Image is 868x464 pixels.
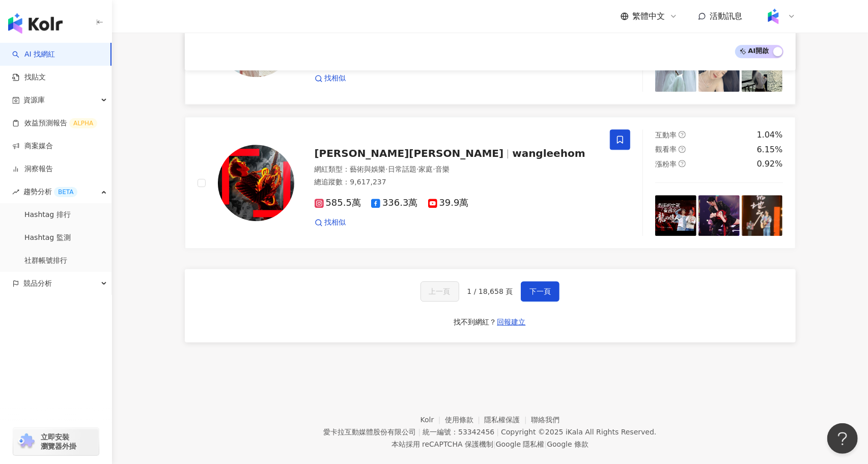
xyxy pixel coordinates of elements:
span: | [496,428,499,436]
a: Hashtag 排行 [24,210,71,220]
span: 趨勢分析 [23,180,77,203]
div: 網紅類型 ： [315,165,598,175]
a: chrome extension立即安裝 瀏覽器外掛 [13,428,99,455]
a: 找相似 [315,217,346,228]
span: 漲粉率 [655,160,677,168]
span: · [416,165,418,173]
img: logo [8,13,63,34]
span: 活動訊息 [710,11,743,21]
a: Kolr [421,416,445,424]
span: 回報建立 [497,318,526,326]
div: 愛卡拉互動媒體股份有限公司 [323,428,416,436]
span: 競品分析 [23,272,52,295]
span: 音樂 [435,165,450,173]
span: 本站採用 reCAPTCHA 保護機制 [391,438,589,450]
a: 效益預測報告ALPHA [12,118,97,128]
a: Google 條款 [547,440,589,448]
span: 家庭 [418,165,433,173]
span: wangleehom [512,147,585,159]
iframe: Help Scout Beacon - Open [827,423,858,454]
span: question-circle [679,146,686,153]
span: 藝術與娛樂 [350,165,386,173]
span: 立即安裝 瀏覽器外掛 [41,432,76,451]
div: 6.15% [757,144,783,155]
span: 585.5萬 [315,198,361,208]
img: KOL Avatar [218,145,294,221]
span: rise [12,188,19,196]
span: 繁體中文 [633,11,665,22]
span: | [418,428,421,436]
img: post-image [742,50,783,92]
div: Copyright © 2025 All Rights Reserved. [501,428,656,436]
img: Kolr%20app%20icon%20%281%29.png [764,7,783,26]
img: post-image [742,195,783,236]
a: KOL Avatar[PERSON_NAME][PERSON_NAME]wangleehom網紅類型：藝術與娛樂·日常話題·家庭·音樂總追蹤數：9,617,237585.5萬336.3萬39.9... [185,117,796,249]
div: 1.04% [757,129,783,141]
div: 0.92% [757,158,783,170]
span: 資源庫 [23,89,45,112]
span: 下一頁 [529,287,551,295]
button: 回報建立 [497,314,526,330]
a: 隱私權保護 [485,416,531,424]
button: 上一頁 [421,281,459,302]
span: · [386,165,388,173]
a: searchAI 找網紅 [12,49,55,60]
img: post-image [698,50,740,92]
span: 找相似 [325,73,346,84]
span: | [545,440,547,448]
a: 社群帳號排行 [24,256,67,266]
span: question-circle [679,160,686,167]
button: 下一頁 [521,281,559,302]
a: 找貼文 [12,72,46,83]
a: 使用條款 [445,416,485,424]
img: post-image [655,195,696,236]
span: 日常話題 [388,165,416,173]
span: 找相似 [325,217,346,228]
img: post-image [698,195,740,236]
img: post-image [655,50,696,92]
span: 39.9萬 [428,198,469,208]
span: [PERSON_NAME][PERSON_NAME] [315,147,504,159]
span: question-circle [679,131,686,138]
a: 聯絡我們 [531,416,559,424]
div: BETA [54,187,77,197]
span: · [433,165,435,173]
span: 336.3萬 [371,198,418,208]
a: Hashtag 監測 [24,233,71,243]
div: 統一編號：53342456 [423,428,494,436]
span: 觀看率 [655,145,677,153]
a: 找相似 [315,73,346,84]
span: 1 / 18,658 頁 [467,287,513,295]
a: 商案媒合 [12,141,53,151]
span: 互動率 [655,131,677,139]
img: chrome extension [16,433,36,450]
a: 洞察報告 [12,164,53,174]
a: Google 隱私權 [496,440,545,448]
div: 找不到網紅？ [454,317,497,327]
span: | [493,440,496,448]
a: iKala [566,428,583,436]
div: 總追蹤數 ： 9,617,237 [315,177,598,187]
